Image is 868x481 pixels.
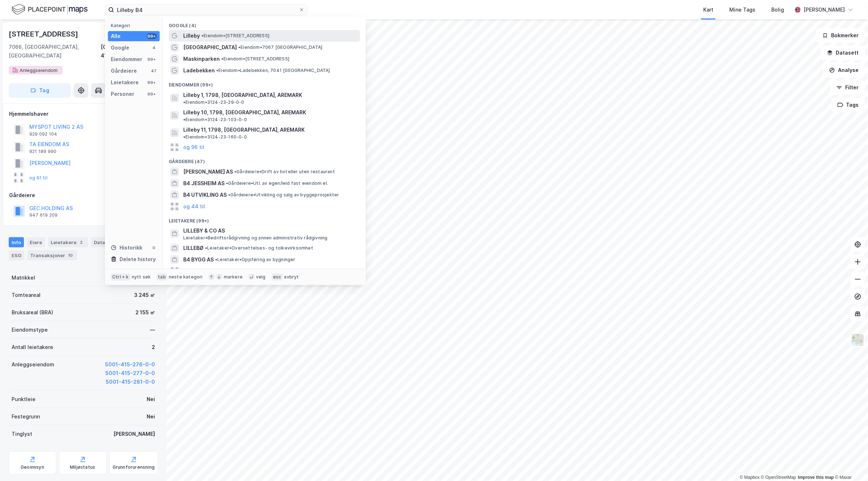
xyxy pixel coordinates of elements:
[823,63,865,77] button: Analyse
[27,250,77,260] div: Transaksjoner
[9,237,24,247] div: Info
[183,191,227,199] span: B4 UTVIKLING AS
[78,239,85,246] div: 2
[163,76,366,89] div: Eiendommer (99+)
[851,333,865,347] img: Z
[132,274,151,280] div: nytt søk
[183,244,204,252] span: LILLEBØ
[91,237,118,247] div: Datasett
[119,255,156,264] div: Delete history
[111,32,121,41] div: Alle
[12,430,32,438] div: Tinglyst
[183,255,214,264] span: B4 BYGG AS
[9,83,71,98] button: Tag
[183,31,200,40] span: Lilleby
[9,43,101,60] div: 7066, [GEOGRAPHIC_DATA], [GEOGRAPHIC_DATA]
[163,17,366,30] div: Google (4)
[183,226,357,235] span: LILLEBY & CO AS
[12,308,53,317] div: Bruksareal (BRA)
[256,274,266,280] div: velg
[147,80,157,85] div: 99+
[703,5,713,14] div: Kart
[183,99,185,105] span: •
[816,28,865,43] button: Bokmerker
[238,44,322,50] span: Eiendom • 7067 [GEOGRAPHIC_DATA]
[135,308,155,317] div: 2 155 ㎡
[228,192,230,197] span: •
[113,464,155,470] div: Grunnforurensning
[183,167,233,176] span: [PERSON_NAME] AS
[156,273,167,281] div: tab
[29,131,57,137] div: 929 092 104
[224,274,243,280] div: markere
[183,267,204,276] button: og 96 til
[183,43,237,52] span: [GEOGRAPHIC_DATA]
[169,274,203,280] div: neste kategori
[798,475,834,480] a: Improve this map
[832,446,868,481] iframe: Chat Widget
[761,475,796,480] a: OpenStreetMap
[67,252,74,259] div: 10
[29,212,58,218] div: 947 619 209
[150,325,155,334] div: —
[183,143,204,152] button: og 96 til
[111,23,160,28] div: Kategori
[70,464,95,470] div: Miljøstatus
[183,99,244,105] span: Eiendom • 3124-23-29-0-0
[114,4,299,15] input: Søk på adresse, matrikkel, gårdeiere, leietakere eller personer
[12,325,48,334] div: Eiendomstype
[21,464,44,470] div: Geoinnsyn
[147,395,155,404] div: Nei
[105,369,155,378] button: 5001-415-277-0-0
[183,134,185,140] span: •
[183,66,215,75] span: Ladebekken
[9,28,80,40] div: [STREET_ADDRESS]
[234,169,335,175] span: Gårdeiere • Drift av hoteller uten restaurant
[221,56,223,61] span: •
[216,68,330,73] span: Eiendom • Ladebekken, 7041 [GEOGRAPHIC_DATA]
[12,360,54,369] div: Anleggseiendom
[226,180,328,186] span: Gårdeiere • Utl. av egen/leid fast eiendom el.
[183,202,205,211] button: og 44 til
[111,90,134,98] div: Personer
[284,274,299,280] div: avbryt
[12,343,53,352] div: Antall leietakere
[201,33,204,38] span: •
[111,43,129,52] div: Google
[163,153,366,166] div: Gårdeiere (47)
[215,257,295,263] span: Leietaker • Oppføring av bygninger
[183,125,305,134] span: Lilleby 11, 1798, [GEOGRAPHIC_DATA], AREMARK
[183,117,247,123] span: Eiendom • 3124-23-103-0-0
[831,98,865,112] button: Tags
[183,179,225,188] span: B4 JESSHEIM AS
[147,412,155,421] div: Nei
[272,273,283,281] div: esc
[205,245,207,251] span: •
[215,257,217,262] span: •
[9,250,24,260] div: ESG
[216,68,218,73] span: •
[151,68,157,74] div: 47
[228,192,339,198] span: Gårdeiere • Utvikling og salg av byggeprosjekter
[151,245,157,251] div: 0
[12,291,41,299] div: Tomteareal
[147,56,157,62] div: 99+
[111,67,137,75] div: Gårdeiere
[111,273,130,281] div: Ctrl + k
[105,360,155,369] button: 5001-415-276-0-0
[147,33,157,39] div: 99+
[205,245,313,251] span: Leietaker • Oversettelses- og tolkevirksomhet
[9,110,158,118] div: Hjemmelshaver
[111,243,142,252] div: Historikk
[12,3,88,16] img: logo.f888ab2527a4732fd821a326f86c7f29.svg
[152,343,155,352] div: 2
[234,169,236,174] span: •
[9,191,158,200] div: Gårdeiere
[27,237,45,247] div: Eiere
[830,80,865,95] button: Filter
[134,291,155,299] div: 3 245 ㎡
[12,412,40,421] div: Festegrunn
[821,46,865,60] button: Datasett
[111,55,142,64] div: Eiendommer
[221,56,289,62] span: Eiendom • [STREET_ADDRESS]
